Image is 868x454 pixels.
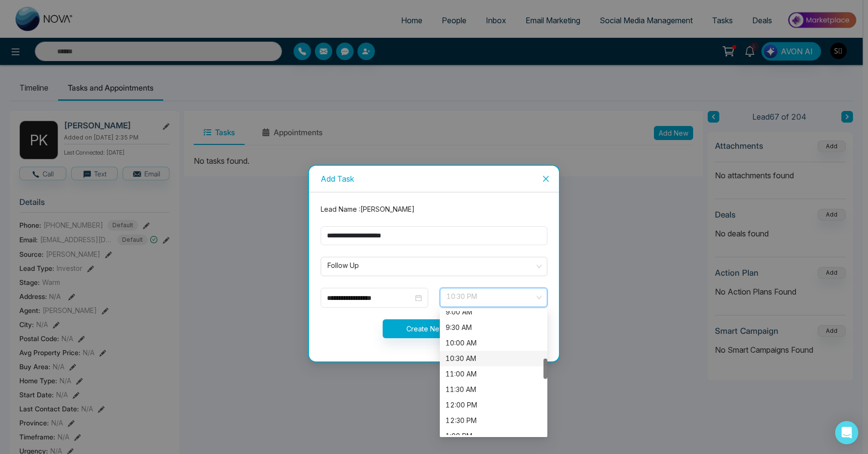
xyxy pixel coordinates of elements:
div: 12:30 PM [440,413,547,428]
div: 9:30 AM [446,322,542,333]
div: 1:00 PM [446,431,542,441]
span: Follow Up [327,258,541,275]
div: 12:00 PM [440,397,547,413]
div: 9:30 AM [440,320,547,335]
div: Add Task [321,173,547,184]
span: close [542,175,550,183]
div: 10:00 AM [440,335,547,351]
div: 9:00 AM [446,307,542,317]
div: 9:00 AM [440,304,547,320]
div: 1:00 PM [440,428,547,444]
div: 11:30 AM [446,384,542,395]
div: 11:00 AM [446,369,542,379]
span: 10:30 PM [447,289,541,306]
div: 12:30 PM [446,415,542,426]
div: Open Intercom Messenger [835,421,858,444]
div: 11:00 AM [440,366,547,382]
div: 11:30 AM [440,382,547,397]
button: Create New Task [383,319,486,338]
div: 12:00 PM [446,400,542,410]
div: Lead Name : [PERSON_NAME] [315,204,553,215]
button: Close [533,166,559,192]
div: 10:30 AM [446,353,542,364]
div: 10:00 AM [446,338,542,348]
div: 10:30 AM [440,351,547,366]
